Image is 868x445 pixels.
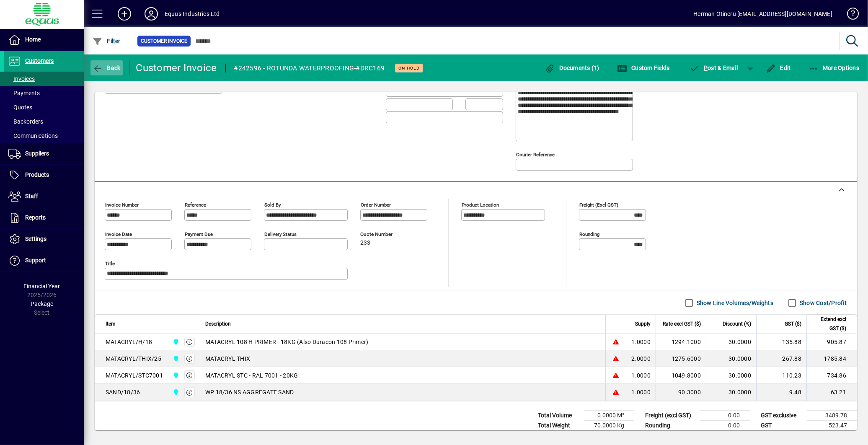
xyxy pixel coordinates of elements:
span: Discount (%) [723,319,751,329]
span: MATACRYL 108 H PRIMER - 18KG (Also Duracon 108 Primer) [205,338,369,346]
a: Support [4,250,84,271]
td: 63.21 [806,384,857,401]
td: GST exclusive [757,411,807,421]
span: More Options [809,65,860,71]
span: Settings [25,235,46,242]
span: 3C CENTRAL [170,337,180,347]
a: Invoices [4,72,84,86]
span: 3C CENTRAL [170,371,180,380]
span: Invoices [8,75,35,82]
td: 734.86 [806,367,857,384]
mat-label: Delivery status [264,231,297,237]
span: Item [106,319,116,329]
span: Filter [93,38,121,44]
label: Show Cost/Profit [798,299,847,307]
div: 1294.1000 [661,338,701,346]
td: Total Weight [534,421,584,431]
span: GST ($) [785,319,801,329]
div: Herman Otineru [EMAIL_ADDRESS][DOMAIN_NAME] [693,7,832,21]
div: #242596 - ROTUNDA WATERPROOFING-#DRC169 [234,62,385,75]
td: Total Volume [534,411,584,421]
span: ost & Email [690,65,738,71]
span: Extend excl GST ($) [812,315,846,333]
span: Supply [635,319,651,329]
div: 1275.6000 [661,354,701,363]
div: MATACRYL/H/18 [106,338,152,346]
a: Communications [4,129,84,143]
div: Customer Invoice [136,61,217,75]
a: Staff [4,186,84,207]
label: Show Line Volumes/Weights [695,299,773,307]
button: Add [111,6,138,21]
td: 30.0000 [706,334,756,350]
button: More Options [806,60,862,75]
td: 267.88 [756,350,806,367]
div: SAND/18/36 [106,388,140,396]
span: 1.0000 [632,371,651,380]
span: Payments [8,90,40,96]
td: 1785.84 [806,350,857,367]
button: Profile [138,6,165,21]
span: Home [25,36,41,43]
span: MATACRYL STC - RAL 7001 - 20KG [205,371,298,380]
span: Customers [25,57,54,64]
button: Filter [90,34,123,49]
mat-label: Invoice date [105,231,132,237]
a: Payments [4,86,84,100]
td: 9.48 [756,384,806,401]
a: Suppliers [4,143,84,164]
span: Suppliers [25,150,49,157]
span: Documents (1) [545,65,599,71]
a: Settings [4,229,84,250]
div: MATACRYL/THIX/25 [106,354,161,363]
span: Reports [25,214,46,221]
td: 30.0000 [706,384,756,401]
td: 0.00 [700,421,750,431]
mat-label: Order number [361,202,391,208]
span: On hold [398,65,420,71]
span: Quotes [8,104,32,111]
td: 135.88 [756,334,806,350]
span: 1.0000 [632,388,651,396]
button: Back [90,60,123,75]
a: Home [4,29,84,50]
a: Knowledge Base [841,2,858,29]
span: Custom Fields [617,65,670,71]
td: 30.0000 [706,350,756,367]
td: 110.23 [756,367,806,384]
a: Backorders [4,114,84,129]
button: Post & Email [685,60,742,75]
td: 0.0000 M³ [584,411,634,421]
span: P [704,65,708,71]
span: WP 18/36 NS AGGREGATE SAND [205,388,294,396]
span: Rate excl GST ($) [663,319,701,329]
span: 1.0000 [632,338,651,346]
span: Back [93,65,121,71]
span: Description [205,319,231,329]
td: 3489.78 [807,411,857,421]
td: 30.0000 [706,367,756,384]
span: Customer Invoice [141,37,187,45]
span: MATACRYL THIX [205,354,250,363]
div: MATACRYL/STC7001 [106,371,163,380]
mat-label: Freight (excl GST) [579,202,618,208]
mat-label: Courier Reference [516,152,555,158]
button: Custom Fields [615,60,672,75]
div: 90.3000 [661,388,701,396]
mat-label: Invoice number [105,202,139,208]
a: Products [4,165,84,186]
mat-label: Sold by [264,202,281,208]
span: Package [31,300,53,307]
mat-label: Reference [185,202,206,208]
div: Equus Industries Ltd [165,7,220,21]
a: Quotes [4,100,84,114]
span: Staff [25,193,38,199]
td: 70.0000 Kg [584,421,634,431]
span: 3C CENTRAL [170,388,180,397]
td: 905.87 [806,334,857,350]
mat-label: Payment due [185,231,213,237]
div: 1049.8000 [661,371,701,380]
app-page-header-button: Back [84,60,130,75]
td: Freight (excl GST) [641,411,700,421]
button: Documents (1) [543,60,602,75]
